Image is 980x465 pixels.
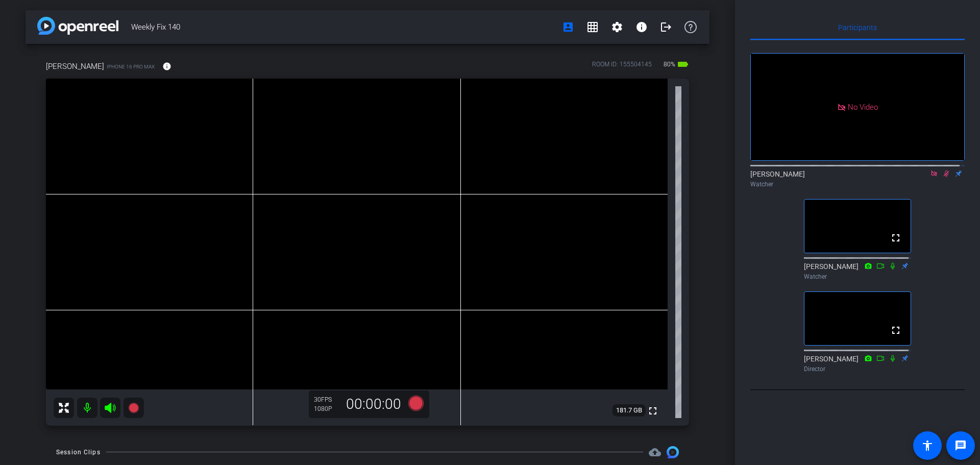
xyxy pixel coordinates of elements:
[592,60,652,75] div: ROOM ID: 155504145
[667,446,679,458] img: Session clips
[611,21,623,33] mat-icon: settings
[647,405,659,417] mat-icon: fullscreen
[662,56,677,72] span: 80%
[660,21,672,33] mat-icon: logout
[562,21,574,33] mat-icon: account_box
[321,396,332,403] span: FPS
[838,24,877,31] span: Participants
[677,58,689,70] mat-icon: battery_std
[649,446,661,458] mat-icon: cloud_upload
[612,404,646,417] span: 181.7 GB
[954,439,967,452] mat-icon: message
[649,446,661,458] span: Destinations for your clips
[314,405,339,413] div: 1080P
[804,354,911,374] div: [PERSON_NAME]
[586,21,599,33] mat-icon: grid_on
[107,63,155,70] span: iPhone 16 Pro Max
[890,232,902,244] mat-icon: fullscreen
[635,21,648,33] mat-icon: info
[921,439,934,452] mat-icon: accessibility
[46,61,104,72] span: [PERSON_NAME]
[804,364,911,374] div: Director
[804,261,911,281] div: [PERSON_NAME]
[890,324,902,336] mat-icon: fullscreen
[750,169,965,189] div: [PERSON_NAME]
[56,447,101,457] div: Session Clips
[37,17,118,35] img: app-logo
[162,62,171,71] mat-icon: info
[131,17,556,37] span: Weekly Fix 140
[314,396,339,404] div: 30
[848,102,878,111] span: No Video
[750,180,965,189] div: Watcher
[804,272,911,281] div: Watcher
[339,396,408,413] div: 00:00:00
